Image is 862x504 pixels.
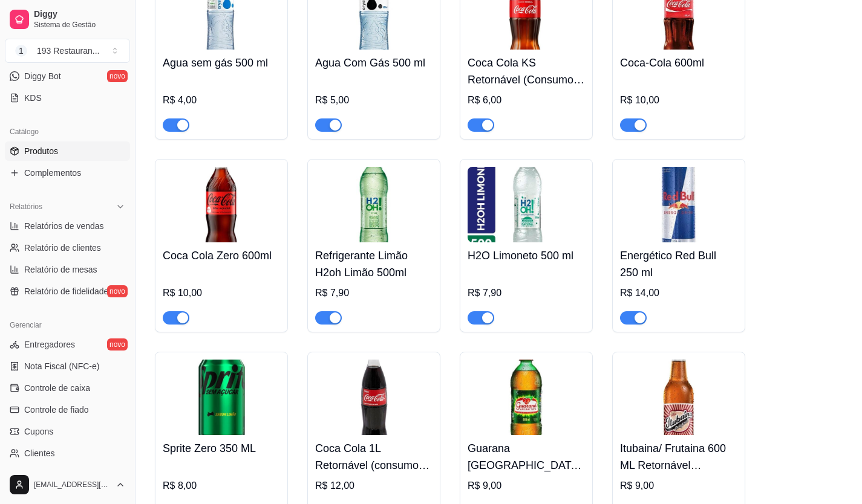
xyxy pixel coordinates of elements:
span: Entregadores [24,338,75,351]
a: KDS [5,88,130,108]
div: R$ 10,00 [163,286,280,300]
div: R$ 12,00 [315,479,433,493]
span: Relatórios [10,202,42,212]
span: Clientes [24,447,55,459]
div: R$ 7,90 [468,286,585,300]
h4: Coca Cola 1L Retornável (consumo no Local) [315,440,433,474]
img: product-image [315,167,433,242]
span: Relatórios de vendas [24,220,104,232]
span: 1 [15,45,27,57]
img: product-image [620,360,737,435]
span: Relatório de fidelidade [24,285,108,297]
div: R$ 5,00 [315,93,433,108]
a: Diggy Botnovo [5,66,130,86]
h4: H2O Limoneto 500 ml [468,247,585,264]
span: Complementos [24,167,81,179]
img: product-image [468,360,585,435]
div: R$ 7,90 [315,286,433,300]
h4: Agua sem gás 500 ml [163,54,280,71]
a: Relatórios de vendas [5,216,130,236]
button: Select a team [5,39,130,63]
a: Relatório de clientes [5,238,130,257]
h4: Refrigerante Limão H2oh Limão 500ml [315,247,433,281]
span: Relatório de mesas [24,263,97,276]
a: DiggySistema de Gestão [5,5,130,34]
a: Relatório de fidelidadenovo [5,282,130,301]
span: Sistema de Gestão [34,20,125,30]
a: Controle de fiado [5,400,130,419]
a: Complementos [5,163,130,183]
img: product-image [315,360,433,435]
div: R$ 8,00 [163,479,280,493]
a: Relatório de mesas [5,260,130,279]
div: R$ 9,00 [620,479,737,493]
span: Cupons [24,425,53,438]
img: product-image [620,167,737,242]
div: R$ 6,00 [468,93,585,108]
span: Diggy [34,9,125,20]
span: Nota Fiscal (NFC-e) [24,360,99,372]
a: Produtos [5,141,130,161]
div: R$ 9,00 [468,479,585,493]
span: Controle de caixa [24,382,90,394]
a: Entregadoresnovo [5,335,130,354]
h4: Guarana [GEOGRAPHIC_DATA] 600ML [468,440,585,474]
span: Relatório de clientes [24,242,101,254]
div: R$ 14,00 [620,286,737,300]
a: Cupons [5,422,130,441]
img: product-image [163,360,280,435]
button: [EMAIL_ADDRESS][DOMAIN_NAME] [5,470,130,499]
a: Clientes [5,444,130,463]
div: R$ 10,00 [620,93,737,108]
h4: Coca-Cola 600ml [620,54,737,71]
div: 193 Restauran ... [37,45,100,57]
span: [EMAIL_ADDRESS][DOMAIN_NAME] [34,480,111,489]
span: Controle de fiado [24,404,89,416]
span: Produtos [24,145,58,157]
a: Controle de caixa [5,378,130,398]
h4: Coca Cola Zero 600ml [163,247,280,264]
div: R$ 4,00 [163,93,280,108]
h4: Itubaina/ Frutaina 600 ML Retornável (consumo no Local) [620,440,737,474]
img: product-image [163,167,280,242]
h4: Energético Red Bull 250 ml [620,247,737,281]
h4: Coca Cola KS Retornável (Consumo no local) [468,54,585,88]
h4: Agua Com Gás 500 ml [315,54,433,71]
h4: Sprite Zero 350 ML [163,440,280,457]
a: Nota Fiscal (NFC-e) [5,357,130,376]
span: Diggy Bot [24,70,61,82]
div: Gerenciar [5,315,130,335]
div: Catálogo [5,122,130,141]
img: product-image [468,167,585,242]
span: KDS [24,92,42,104]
